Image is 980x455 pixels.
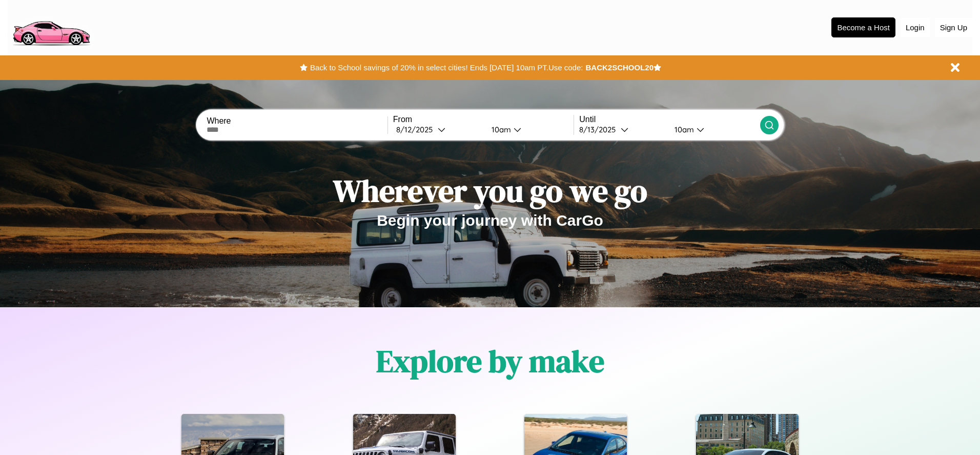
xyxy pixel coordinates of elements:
div: 8 / 12 / 2025 [396,125,438,134]
div: 10am [486,125,514,134]
label: Until [579,115,760,124]
button: Back to School savings of 20% in select cities! Ends [DATE] 10am PT.Use code: [308,61,585,75]
label: From [393,115,574,124]
button: 8/12/2025 [393,124,483,135]
button: Login [901,18,930,37]
button: Sign Up [935,18,972,37]
button: 10am [666,124,760,135]
button: 10am [483,124,574,135]
img: logo [8,5,94,48]
div: 10am [669,125,697,134]
h1: Explore by make [376,340,604,382]
b: BACK2SCHOOL20 [585,63,654,72]
label: Where [207,116,387,126]
div: 8 / 13 / 2025 [579,125,621,134]
button: Become a Host [831,17,895,37]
